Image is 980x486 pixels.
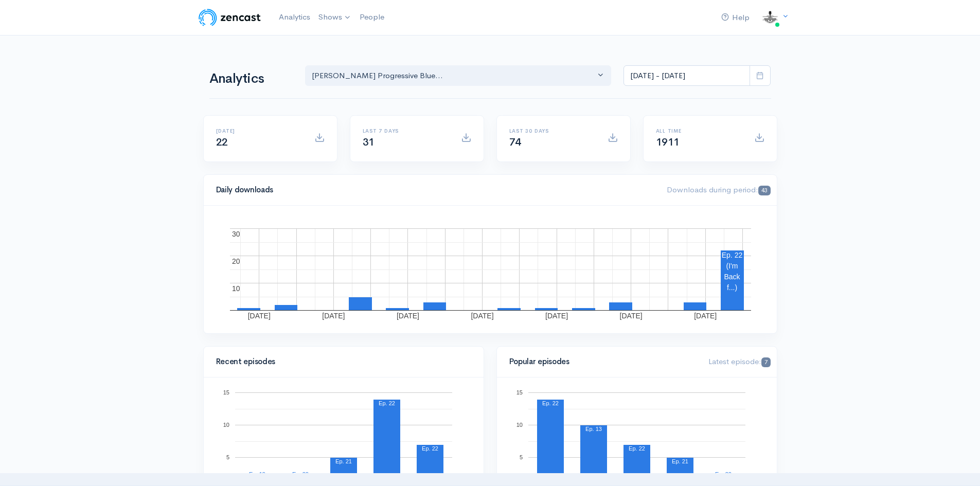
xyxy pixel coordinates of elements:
[275,6,314,28] a: Analytics
[509,128,595,134] h6: Last 30 days
[667,185,770,194] span: Downloads during period:
[396,312,419,320] text: [DATE]
[694,312,717,320] text: [DATE]
[509,357,697,366] h4: Popular episodes
[585,426,602,432] text: Ep. 13
[379,400,395,406] text: Ep. 22
[363,136,375,149] span: 31
[305,65,612,86] button: T Shaw's Progressive Blue...
[249,471,265,477] text: Ep. 19
[516,422,522,428] text: 10
[314,6,355,29] a: Shows
[232,257,240,265] text: 20
[672,458,688,464] text: Ep. 21
[519,454,522,460] text: 5
[223,389,229,395] text: 15
[656,136,680,149] span: 1911
[216,357,465,366] h4: Recent episodes
[623,65,750,86] input: analytics date range selector
[471,312,493,320] text: [DATE]
[216,186,655,194] h4: Daily downloads
[758,186,770,195] span: 43
[216,218,764,321] svg: A chart.
[232,284,240,293] text: 10
[197,7,262,28] img: ZenCast Logo
[223,422,229,428] text: 10
[422,445,438,452] text: Ep. 22
[226,454,229,460] text: 5
[292,471,309,477] text: Ep. 20
[355,6,388,28] a: People
[312,70,596,82] div: [PERSON_NAME] Progressive Blue...
[629,445,645,452] text: Ep. 22
[209,71,293,86] h1: Analytics
[721,251,742,259] text: Ep. 22
[542,400,559,406] text: Ep. 22
[247,312,270,320] text: [DATE]
[656,128,742,134] h6: All time
[216,128,302,134] h6: [DATE]
[516,389,522,395] text: 15
[509,136,521,149] span: 74
[726,283,737,292] text: f...)
[232,230,240,238] text: 30
[216,136,228,149] span: 22
[322,312,345,320] text: [DATE]
[715,471,732,477] text: Ep. 20
[708,356,770,366] span: Latest episode:
[761,357,770,367] span: 7
[335,458,352,464] text: Ep. 21
[760,7,780,28] img: ...
[545,312,568,320] text: [DATE]
[619,312,642,320] text: [DATE]
[717,7,754,29] a: Help
[363,128,449,134] h6: Last 7 days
